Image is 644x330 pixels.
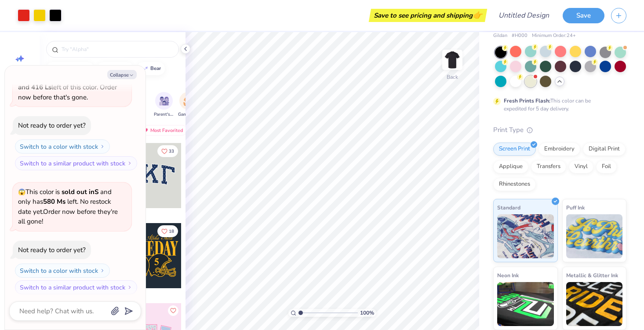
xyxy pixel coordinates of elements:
div: filter for Parent's Weekend [154,92,174,118]
button: Switch to a color with stock [15,264,110,278]
img: Switch to a similar product with stock [127,285,132,290]
button: Switch to a similar product with stock [15,156,137,170]
div: Print Type [493,125,626,135]
button: filter button [178,92,198,118]
span: # H000 [512,32,528,40]
div: Digital Print [583,143,626,156]
div: Rhinestones [493,178,536,191]
span: There are only left of this color. Order now before that's gone. [18,73,117,102]
div: filter for Game Day [178,92,198,118]
button: Like [157,145,178,157]
div: bear [150,66,161,71]
div: Not ready to order yet? [18,246,86,254]
img: Puff Ink [566,214,623,258]
strong: Fresh Prints Flash: [504,97,550,104]
img: Standard [497,214,554,258]
span: 👉 [473,10,482,20]
span: 😱 [18,188,25,196]
span: Metallic & Glitter Ink [566,271,618,280]
button: football [97,62,134,75]
span: 18 [169,229,174,234]
img: Switch to a color with stock [100,144,105,149]
span: 33 [169,149,174,154]
button: Like [168,305,178,316]
span: Puff Ink [566,203,585,212]
span: Neon Ink [497,271,519,280]
strong: sold out in S [62,187,98,196]
input: Untitled Design [491,7,556,24]
button: Save [563,8,604,23]
span: This color is and only has left . No restock date yet. Order now before they're all gone! [18,187,118,226]
div: Not ready to order yet? [18,121,86,130]
img: Game Day Image [183,96,193,106]
div: Transfers [531,160,566,173]
span: Image AI [10,65,30,72]
div: This color can be expedited for 5 day delivery. [504,97,612,113]
span: Parent's Weekend [154,111,174,118]
span: Game Day [178,111,198,118]
span: Gildan [493,32,507,40]
button: Like [157,225,178,237]
button: homecoming [46,62,94,75]
span: Standard [497,203,520,212]
img: Switch to a similar product with stock [127,161,132,166]
button: Collapse [107,70,137,79]
div: Most Favorited [138,125,187,136]
img: Parent's Weekend Image [159,96,169,106]
div: Back [447,73,458,81]
img: Back [444,51,461,69]
div: Foil [596,160,617,173]
div: Embroidery [538,143,580,156]
div: Vinyl [569,160,593,173]
span: Minimum Order: 24 + [532,32,576,40]
button: filter button [154,92,174,118]
img: Metallic & Glitter Ink [566,282,623,326]
div: Screen Print [493,143,536,156]
img: Neon Ink [497,282,554,326]
span: 100 % [360,309,374,317]
div: Save to see pricing and shipping [371,9,485,22]
div: Applique [493,160,528,173]
img: Switch to a color with stock [100,268,105,273]
input: Try "Alpha" [61,45,173,54]
button: Switch to a similar product with stock [15,280,137,294]
button: Switch to a color with stock [15,139,110,154]
button: bear [137,62,165,75]
strong: 580 Ms [43,197,65,206]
